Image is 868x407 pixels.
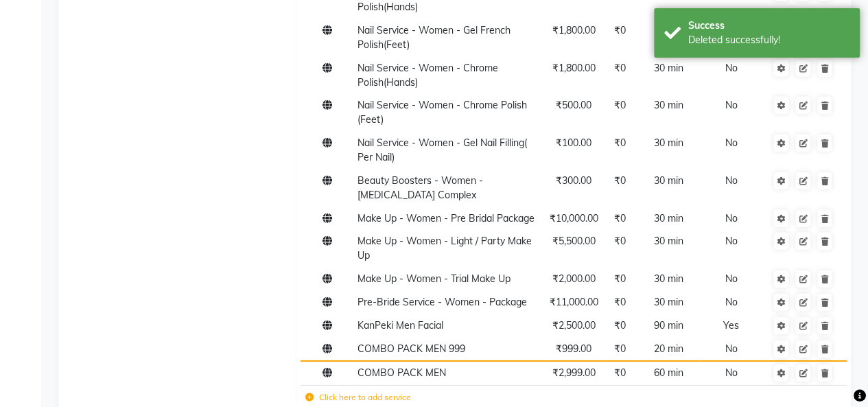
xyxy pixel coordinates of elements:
span: ₹0 [614,62,626,74]
span: No [725,342,737,355]
span: ₹11,000.00 [549,296,598,308]
span: 30 min [654,137,683,149]
span: ₹1,800.00 [552,24,595,36]
span: ₹0 [614,342,626,355]
span: 30 min [654,296,683,308]
span: ₹0 [614,137,626,149]
span: Nail Service - Women - Gel Nail Filling( Per Nail) [357,137,526,163]
span: No [725,99,737,111]
span: 30 min [654,99,683,111]
label: Click here to add service [305,391,411,404]
span: KanPeki Men Facial [357,319,443,332]
span: No [725,235,737,247]
span: 30 min [654,272,683,285]
span: ₹0 [614,235,626,247]
span: ₹0 [614,272,626,285]
span: 30 min [654,174,683,187]
span: Make Up - Women - Light / Party Make Up [357,235,531,261]
div: Success [688,19,849,33]
span: 90 min [654,319,683,332]
span: ₹2,999.00 [552,367,595,379]
span: Beauty Boosters - Women - [MEDICAL_DATA] Complex [357,174,482,201]
span: ₹5,500.00 [552,235,595,247]
span: ₹0 [614,174,626,187]
span: ₹500.00 [556,99,591,111]
span: No [725,296,737,308]
span: ₹1,800.00 [552,62,595,74]
span: 20 min [654,342,683,355]
span: No [725,62,737,74]
span: Yes [723,319,739,332]
span: COMBO PACK MEN [357,367,445,379]
span: Make Up - Women - Trial Make Up [357,272,510,285]
span: No [725,212,737,224]
span: No [725,367,737,379]
span: ₹0 [614,319,626,332]
span: Nail Service - Women - Gel French Polish(Feet) [357,24,510,51]
span: 30 min [654,235,683,247]
span: 30 min [654,62,683,74]
span: ₹100.00 [556,137,591,149]
span: ₹0 [614,212,626,224]
span: ₹0 [614,24,626,36]
span: ₹0 [614,99,626,111]
span: No [725,174,737,187]
span: Pre-Bride Service - Women - Package [357,296,526,308]
span: ₹0 [614,367,626,379]
span: ₹10,000.00 [549,212,598,224]
span: Nail Service - Women - Chrome Polish (Feet) [357,99,526,126]
span: COMBO PACK MEN 999 [357,342,465,355]
span: 30 min [654,212,683,224]
span: ₹999.00 [556,342,591,355]
span: No [725,272,737,285]
span: No [725,137,737,149]
span: ₹2,000.00 [552,272,595,285]
span: 60 min [654,367,683,379]
span: ₹2,500.00 [552,319,595,332]
span: ₹0 [614,296,626,308]
span: Nail Service - Women - Chrome Polish(Hands) [357,62,497,89]
span: Make Up - Women - Pre Bridal Package [357,212,534,224]
div: Deleted successfully! [688,33,849,47]
span: ₹300.00 [556,174,591,187]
